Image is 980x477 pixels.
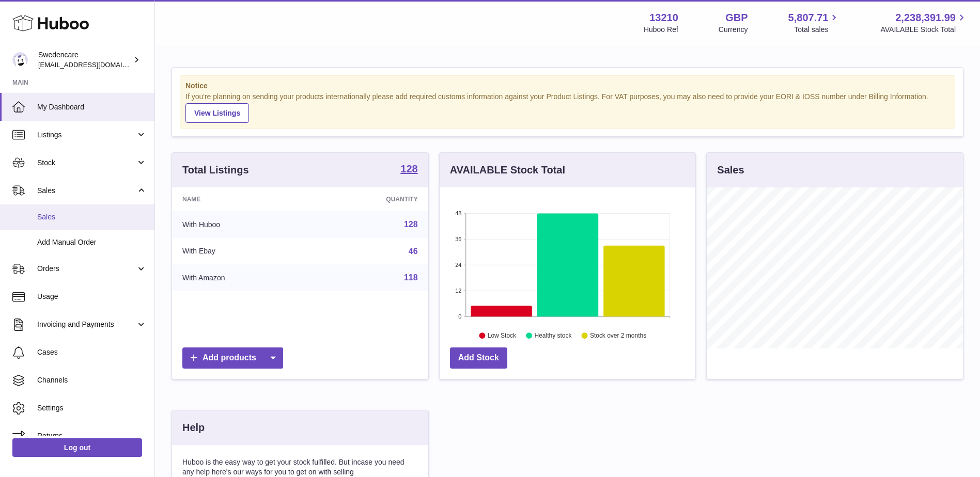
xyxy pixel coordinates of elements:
[37,212,147,222] span: Sales
[880,11,968,35] a: 2,238,391.99 AVAILABLE Stock Total
[590,332,646,339] text: Stock over 2 months
[37,158,136,168] span: Stock
[37,292,147,301] span: Usage
[450,163,565,177] h3: AVAILABLE Stock Total
[455,236,461,242] text: 36
[534,332,572,339] text: Healthy stock
[172,238,312,265] td: With Ebay
[37,347,147,357] span: Cases
[404,273,418,282] a: 118
[37,320,136,329] span: Invoicing and Payments
[788,11,829,25] span: 5,807.71
[312,187,428,211] th: Quantity
[455,210,461,216] text: 48
[185,103,249,123] a: View Listings
[182,457,418,477] p: Huboo is the easy way to get your stock fulfilled. But incase you need any help here's our ways f...
[404,220,418,229] a: 128
[37,130,136,140] span: Listings
[409,247,418,256] a: 46
[37,403,147,413] span: Settings
[185,81,950,91] strong: Notice
[37,375,147,385] span: Channels
[172,264,312,291] td: With Amazon
[455,288,461,294] text: 12
[172,211,312,238] td: With Huboo
[725,11,748,25] strong: GBP
[37,237,147,247] span: Add Manual Order
[37,186,136,196] span: Sales
[182,421,205,435] h3: Help
[172,187,312,211] th: Name
[895,11,956,25] span: 2,238,391.99
[12,52,28,68] img: gemma.horsfield@swedencare.co.uk
[38,60,152,69] span: [EMAIL_ADDRESS][DOMAIN_NAME]
[12,438,142,457] a: Log out
[880,25,968,35] span: AVAILABLE Stock Total
[400,164,417,174] strong: 128
[719,25,748,35] div: Currency
[185,92,950,123] div: If you're planning on sending your products internationally please add required customs informati...
[488,332,517,339] text: Low Stock
[455,262,461,268] text: 24
[37,264,136,274] span: Orders
[644,25,678,35] div: Huboo Ref
[37,102,147,112] span: My Dashboard
[450,347,507,369] a: Add Stock
[788,11,841,35] a: 5,807.71 Total sales
[38,50,131,70] div: Swedencare
[794,25,840,35] span: Total sales
[458,313,461,320] text: 0
[400,164,417,176] a: 128
[37,431,147,441] span: Returns
[717,163,744,177] h3: Sales
[182,347,283,369] a: Add products
[182,163,249,177] h3: Total Listings
[649,11,678,25] strong: 13210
